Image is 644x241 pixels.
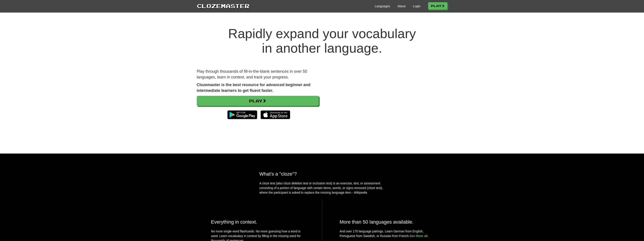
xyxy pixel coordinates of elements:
[340,219,433,225] h2: More than 50 languages available.
[375,4,390,8] a: Languages
[197,69,319,80] p: Play through thousands of fill-in-the-blank sentences in over 50 languages, learn in context, and...
[428,2,447,10] a: Play
[197,96,319,106] a: Play
[398,4,406,8] a: About
[410,234,429,238] a: See them all.
[259,171,385,177] h2: What's a "cloze"?
[261,110,290,119] img: Download_on_the_App_Store_Badge_US-UK_135x40-25178aeef6eb6b83b96f5f2d004eda3bffbb37122de64afbaef7...
[413,4,420,8] a: Login
[340,229,433,238] p: And over 170 language pairings. Learn German from English, Portuguese from Swedish, or Russian fr...
[211,219,304,225] h2: Everything in context.
[197,83,310,93] strong: Clozemaster is the best resource for advanced beginner and intermediate learners to get fluent fa...
[352,191,367,194] em: - Wikipedia
[197,2,250,10] a: Clozemaster
[259,181,385,195] p: A cloze test (also cloze deletion test or occlusion test) is an exercise, test, or assessment con...
[225,108,259,121] img: Get it on Google Play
